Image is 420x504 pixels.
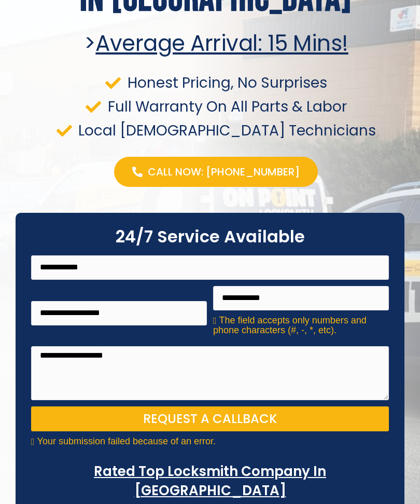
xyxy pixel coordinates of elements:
[31,228,389,245] h2: 24/7 Service Available
[213,316,389,335] span: The field accepts only numbers and phone characters (#, -, *, etc).
[143,413,277,425] span: Request a Callback
[148,165,300,179] span: Call Now: [PHONE_NUMBER]
[18,33,415,55] h2: >
[105,100,347,114] span: Full Warranty On All Parts & Labor
[31,437,389,446] div: Your submission failed because of an error.
[31,406,389,431] button: Request a Callback
[31,255,389,446] form: On Point Locksmith Victoria Form
[114,157,318,187] a: Call Now: [PHONE_NUMBER]
[125,76,327,90] span: Honest Pricing, No Surprises
[95,28,348,59] u: Average arrival: 15 Mins!
[76,124,376,138] span: Local [DEMOGRAPHIC_DATA] Technicians
[31,462,389,500] p: Rated Top Locksmith Company In [GEOGRAPHIC_DATA]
